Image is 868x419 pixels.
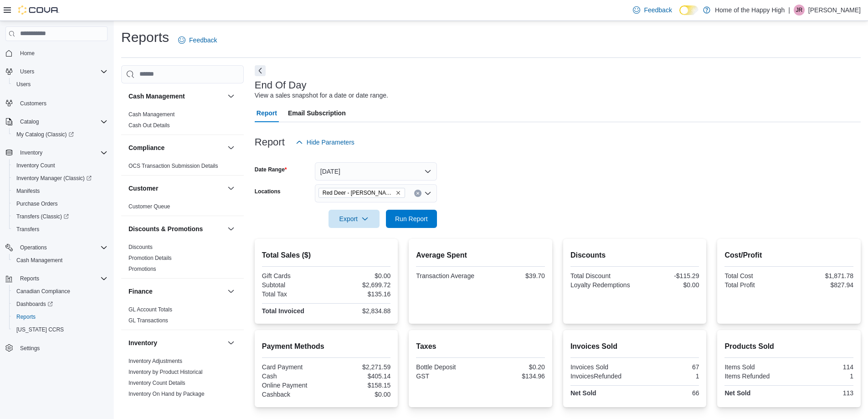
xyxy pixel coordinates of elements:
div: $135.16 [328,290,390,298]
div: Invoices Sold [570,363,633,371]
div: 1 [791,372,853,380]
button: Finance [226,286,236,297]
div: Jeremy Russell [794,5,805,16]
button: Customers [2,96,111,109]
a: Promotions [128,266,156,272]
a: GL Transactions [128,317,168,324]
div: Total Discount [570,272,633,279]
button: Users [16,66,38,77]
h3: End Of Day [255,80,307,91]
span: Settings [20,345,40,352]
button: Hide Parameters [292,133,358,151]
div: 114 [791,363,853,371]
span: My Catalog (Classic) [16,131,74,138]
h2: Taxes [416,341,545,352]
div: $1,871.78 [791,272,853,279]
div: Items Refunded [724,372,787,380]
span: Cash Management [128,111,175,118]
h3: Discounts & Promotions [128,224,203,233]
div: Subtotal [262,281,324,289]
button: Finance [128,287,224,296]
a: Transfers (Classic) [9,210,111,223]
span: Export [334,210,374,228]
h2: Cost/Profit [724,250,853,261]
span: Users [20,68,34,75]
div: Compliance [121,160,244,175]
a: GL Account Totals [128,306,172,313]
a: Settings [16,343,43,354]
span: Cash Management [13,255,108,266]
span: Feedback [189,36,217,45]
span: Operations [20,244,47,251]
div: Items Sold [724,363,787,371]
span: Dashboards [13,299,108,310]
div: Total Cost [724,272,787,279]
button: Cash Management [9,254,111,267]
div: Loyalty Redemptions [570,281,633,289]
span: Red Deer - [PERSON_NAME][GEOGRAPHIC_DATA] - Fire & Flower [323,188,394,197]
button: Operations [16,242,51,253]
div: $405.14 [328,372,390,380]
span: Cash Out Details [128,122,170,129]
button: Open list of options [424,190,431,197]
span: Inventory On Hand by Package [128,390,205,398]
div: GST [416,372,478,380]
span: My Catalog (Classic) [13,129,108,140]
button: Cash Management [226,91,236,102]
button: Run Report [386,210,437,228]
div: $134.96 [483,372,545,380]
div: Cashback [262,391,324,398]
p: | [788,5,790,16]
h2: Payment Methods [262,341,391,352]
a: Transfers (Classic) [13,211,72,222]
label: Locations [255,188,281,195]
a: Customer Queue [128,203,170,210]
div: $0.00 [328,391,390,398]
div: $2,834.88 [328,307,390,315]
button: Purchase Orders [9,197,111,210]
span: Users [16,81,31,88]
img: Cova [18,5,59,15]
button: Canadian Compliance [9,285,111,298]
button: Reports [2,272,111,285]
h2: Average Spent [416,250,545,261]
a: Reports [13,311,39,322]
span: Customers [16,97,108,109]
button: Customer [128,184,224,193]
span: OCS Transaction Submission Details [128,162,218,170]
span: Washington CCRS [13,324,108,335]
a: Canadian Compliance [13,286,74,297]
h3: Customer [128,184,158,193]
div: Transaction Average [416,272,478,279]
span: Transfers (Classic) [13,211,108,222]
strong: Net Sold [570,389,596,397]
span: Promotions [128,265,156,273]
a: Inventory Adjustments [128,358,182,364]
div: Discounts & Promotions [121,242,244,278]
span: Inventory Manager (Classic) [13,173,108,184]
a: Feedback [175,31,221,49]
div: 67 [637,363,699,371]
h3: Cash Management [128,92,185,101]
div: $158.15 [328,382,390,389]
button: Users [2,65,111,78]
a: Inventory by Product Historical [128,369,203,375]
button: Clear input [414,190,421,197]
div: Card Payment [262,363,324,371]
div: Customer [121,201,244,216]
span: Customer Queue [128,203,170,210]
button: Export [329,210,380,228]
span: Home [20,50,35,57]
span: Home [16,47,108,59]
a: My Catalog (Classic) [13,129,77,140]
div: Finance [121,304,244,330]
h2: Invoices Sold [570,341,699,352]
div: Bottle Deposit [416,363,478,371]
span: Inventory Adjustments [128,357,182,365]
button: Cash Management [128,92,224,101]
span: Inventory [16,147,108,158]
div: 66 [637,389,699,397]
div: 1 [637,372,699,380]
h2: Discounts [570,250,699,261]
span: Purchase Orders [13,198,108,209]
